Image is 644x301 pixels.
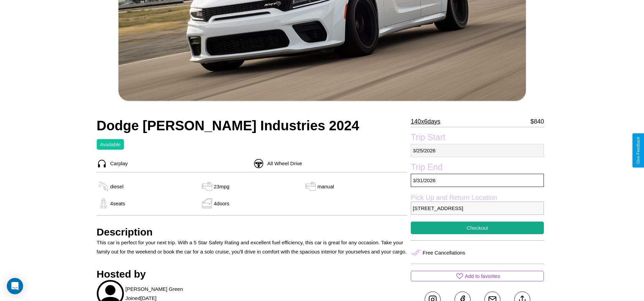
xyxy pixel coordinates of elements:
p: $ 840 [530,116,544,127]
h2: Dodge [PERSON_NAME] Industries 2024 [97,118,408,133]
p: All Wheel Drive [264,159,302,168]
button: Checkout [411,222,544,234]
label: Trip Start [411,132,544,144]
p: [STREET_ADDRESS] [411,202,544,215]
img: gas [97,198,110,208]
p: Free Cancellations [423,248,465,257]
p: 140 x 6 days [411,116,440,127]
p: 4 seats [110,199,125,208]
p: Available [100,140,121,149]
h3: Hosted by [97,268,408,280]
p: This car is perfect for your next trip. With a 5 Star Safety Rating and excellent fuel efficiency... [97,238,408,256]
p: diesel [110,182,124,191]
label: Pick Up and Return Location [411,194,544,202]
img: gas [97,181,110,191]
div: Give Feedback [636,137,641,164]
img: gas [200,198,214,208]
p: 23 mpg [214,182,229,191]
p: [PERSON_NAME] Green [126,284,183,294]
p: Add to favorites [465,271,500,281]
button: Add to favorites [411,271,544,281]
p: Carplay [107,159,128,168]
p: manual [317,182,334,191]
img: gas [304,181,317,191]
p: 4 doors [214,199,229,208]
p: 3 / 31 / 2026 [411,174,544,187]
div: Open Intercom Messenger [7,278,23,294]
img: gas [200,181,214,191]
p: 3 / 25 / 2026 [411,144,544,157]
label: Trip End [411,162,544,174]
h3: Description [97,226,408,238]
